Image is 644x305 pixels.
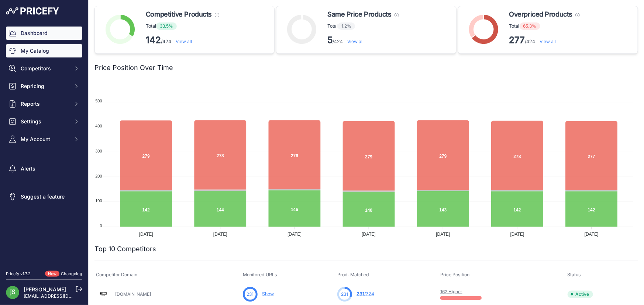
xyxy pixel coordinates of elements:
span: 1.2% [338,22,355,30]
a: Alerts [6,162,82,175]
strong: 5 [327,35,333,45]
p: Total [146,22,219,30]
strong: 277 [509,35,525,45]
tspan: [DATE] [139,232,153,237]
span: Competitor Domain [96,272,137,277]
span: Competitors [21,65,69,72]
span: Reports [21,100,69,108]
tspan: 400 [95,124,102,128]
span: 65.3% [520,22,540,30]
span: Prod. Matched [337,272,369,277]
span: 231 [247,291,254,298]
a: 162 Higher [440,289,462,294]
a: [PERSON_NAME] [24,286,66,292]
a: View all [347,39,364,44]
a: My Catalog [6,44,82,57]
tspan: [DATE] [436,232,450,237]
span: 231 [357,291,364,297]
span: Settings [21,118,69,125]
a: View all [540,39,556,44]
p: Total [509,22,580,30]
a: 231/724 [357,291,374,297]
h2: Top 10 Competitors [94,244,156,254]
a: View all [176,39,192,44]
tspan: 300 [95,149,102,153]
tspan: 200 [95,174,102,178]
p: /424 [509,34,580,46]
button: Competitors [6,62,82,75]
tspan: [DATE] [510,232,524,237]
button: My Account [6,133,82,146]
tspan: [DATE] [287,232,302,237]
span: Status [568,272,581,277]
span: Repricing [21,83,69,90]
span: Same Price Products [327,9,391,20]
tspan: 500 [95,99,102,104]
span: Active [568,291,593,298]
button: Reports [6,97,82,111]
p: /424 [146,34,219,46]
span: My Account [21,136,69,143]
a: [DOMAIN_NAME] [115,291,151,297]
tspan: [DATE] [585,232,599,237]
tspan: [DATE] [362,232,376,237]
a: Dashboard [6,27,82,40]
tspan: [DATE] [213,232,227,237]
h2: Price Position Over Time [94,63,173,73]
span: New [45,271,59,277]
a: Suggest a feature [6,190,82,203]
span: Monitored URLs [243,272,277,277]
span: Price Position [440,272,469,277]
tspan: 0 [100,224,102,228]
div: Pricefy v1.7.2 [6,271,31,277]
a: Changelog [61,271,82,276]
button: Repricing [6,80,82,93]
tspan: 100 [95,199,102,203]
strong: 142 [146,35,161,45]
nav: Sidebar [6,27,82,262]
a: Show [262,291,274,297]
span: Overpriced Products [509,9,572,20]
span: 33.5% [156,22,177,30]
span: 231 [341,291,348,298]
span: Competitive Products [146,9,212,20]
p: /424 [327,34,399,46]
button: Settings [6,115,82,128]
a: [EMAIL_ADDRESS][DOMAIN_NAME] [24,293,101,299]
img: Pricefy Logo [6,7,59,15]
p: Total [327,22,399,30]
